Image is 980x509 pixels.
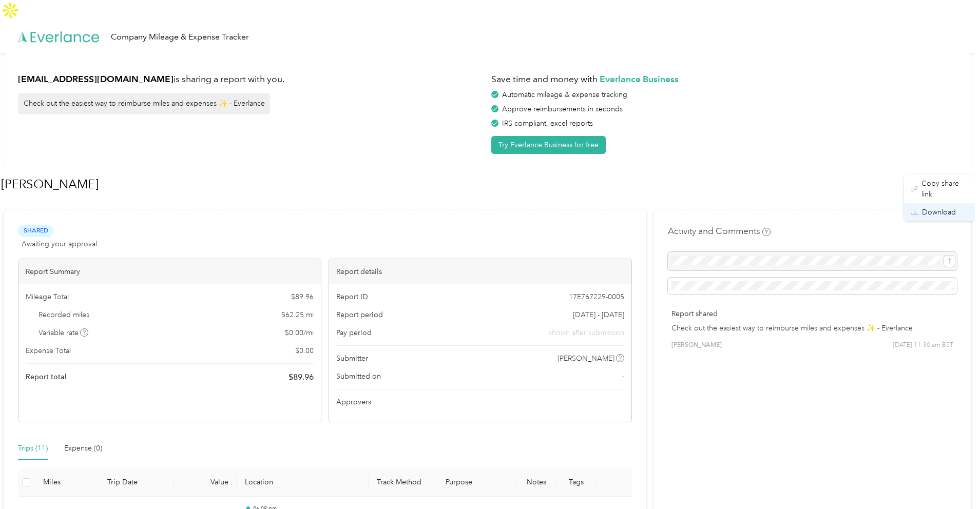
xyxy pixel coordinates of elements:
span: Approvers [336,397,371,407]
span: Shared [18,225,53,237]
p: Check out the easiest way to reimburse miles and expenses ✨ - Everlance [671,323,953,334]
div: Company Mileage & Expense Tracker [111,31,249,44]
span: Recorded miles [39,309,89,320]
span: Report total [26,371,67,382]
span: Report ID [336,291,368,302]
span: [DATE] 11:30 am BST [893,341,953,350]
span: Mileage Total [26,291,69,302]
div: Expense (0) [64,443,102,454]
span: 17E767229-0005 [569,291,624,302]
span: $ 89.96 [289,371,314,383]
div: Report Summary [18,259,321,284]
span: [DATE] - [DATE] [573,309,624,320]
span: Approve reimbursements in seconds [502,105,623,113]
span: Variable rate [39,327,89,338]
span: [PERSON_NAME] [671,341,722,350]
span: Submitted on [336,371,381,382]
th: Tags [556,468,596,497]
th: Miles [35,468,100,497]
h1: Save time and money with [491,73,957,86]
div: Check out the easiest way to reimburse miles and expenses ✨ - Everlance [18,93,270,114]
span: $ 0.00 / mi [285,327,314,338]
p: Report shared [671,308,953,319]
th: Trip Date [99,468,173,497]
div: Trips (11) [18,443,48,454]
span: Automatic mileage & expense tracking [502,90,627,99]
span: shown after submission [549,327,624,338]
span: [PERSON_NAME] [558,353,614,364]
th: Purpose [437,468,516,497]
th: Location [237,468,369,497]
span: Submitter [336,353,368,364]
span: Pay period [336,327,372,338]
h1: is sharing a report with you. [18,73,484,86]
strong: [EMAIL_ADDRESS][DOMAIN_NAME] [18,73,174,84]
h4: Activity and Comments [668,225,771,238]
span: - [622,371,624,382]
th: Track Method [369,468,437,497]
span: $ 0.00 [295,345,314,356]
span: Download [922,207,956,218]
th: Value [174,468,237,497]
th: Notes [516,468,556,497]
span: Awaiting your approval [22,239,97,249]
h1: Jacob [1,172,945,197]
span: 562.25 mi [281,309,314,320]
button: Try Everlance Business for free [491,136,606,154]
div: Report details [329,259,631,284]
span: IRS compliant, excel reports [502,119,593,128]
span: Copy share link [921,178,968,200]
span: Report period [336,309,383,320]
span: Expense Total [26,345,71,356]
span: $ 89.96 [291,291,314,302]
strong: Everlance Business [600,73,679,84]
